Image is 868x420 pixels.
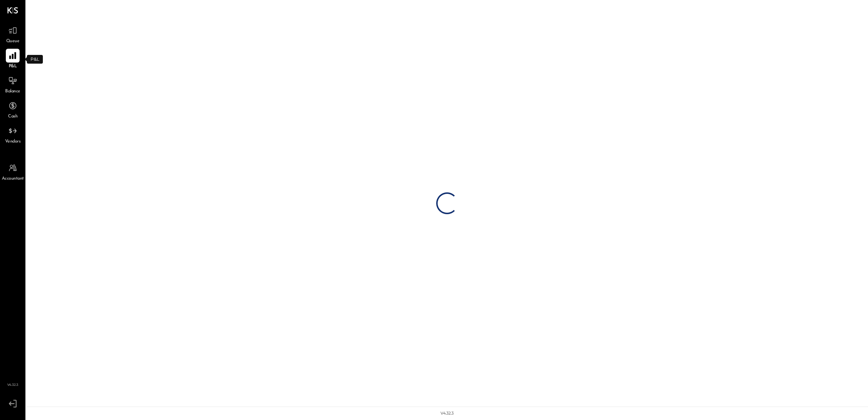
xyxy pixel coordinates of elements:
[0,74,25,95] a: Balance
[0,24,25,45] a: Queue
[27,55,43,64] div: P&L
[0,99,25,120] a: Cash
[5,139,21,145] span: Vendors
[8,113,17,120] span: Cash
[6,38,20,45] span: Queue
[0,124,25,145] a: Vendors
[441,411,454,416] div: v 4.32.3
[0,161,25,182] a: Accountant
[0,49,25,70] a: P&L
[5,88,20,95] span: Balance
[9,63,17,70] span: P&L
[2,176,24,182] span: Accountant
